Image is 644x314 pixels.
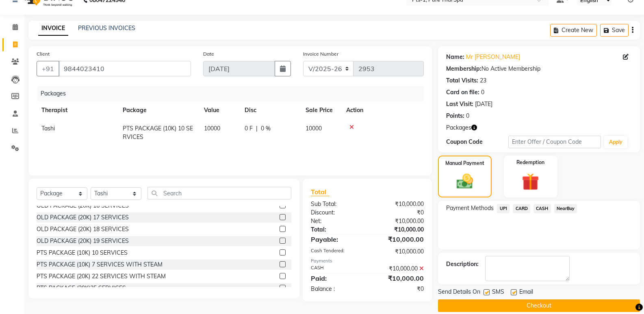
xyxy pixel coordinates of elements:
div: OLD PACKAGE (20K) 18 SERVICES [37,225,129,234]
label: Client [37,50,50,58]
div: Membership: [446,65,481,73]
span: 0 % [261,124,271,133]
img: _cash.svg [451,172,478,191]
div: PTS PACKAGE (10K) 7 SERVICES WITH STEAM [37,260,163,269]
div: OLD PACKAGE (20K) 16 SERVICES [37,201,129,210]
span: NearBuy [554,204,577,213]
div: PTS PACKAGE (20K) 22 SERVICES WITH STEAM [37,272,166,281]
div: Coupon Code [446,138,508,146]
button: Save [600,24,629,37]
div: OLD PACKAGE (20K) 19 SERVICES [37,237,129,245]
div: Points: [446,112,464,120]
div: ₹10,000.00 [367,217,430,225]
span: CASH [533,204,551,213]
span: 10000 [306,125,322,132]
div: PTS PACKAGE (10K) 10 SERVICES [37,249,128,257]
input: Enter Offer / Coupon Code [508,136,601,148]
span: 10000 [204,125,220,132]
span: Send Details On [438,288,480,298]
label: Manual Payment [445,160,484,167]
div: Last Visit: [446,100,473,108]
div: Payments [311,258,424,264]
div: 23 [480,76,486,85]
th: Package [118,101,199,119]
div: No Active Membership [446,65,632,73]
div: ₹10,000.00 [367,264,430,273]
div: ₹10,000.00 [367,234,430,244]
th: Action [341,101,424,119]
input: Search by Name/Mobile/Email/Code [59,61,191,76]
span: Email [519,288,533,298]
div: Payable: [305,234,367,244]
div: Balance : [305,285,367,293]
img: _gift.svg [516,171,544,193]
label: Date [203,50,214,58]
span: UPI [497,204,510,213]
div: ₹10,000.00 [367,225,430,234]
div: ₹10,000.00 [367,247,430,256]
span: PTS PACKAGE (10K) 10 SERVICES [123,125,193,141]
div: [DATE] [475,100,492,108]
div: 0 [481,88,484,97]
div: Packages [37,86,430,101]
span: Tashi [41,125,55,132]
th: Disc [240,101,301,119]
th: Sale Price [301,101,341,119]
div: ₹10,000.00 [367,200,430,208]
div: ₹10,000.00 [367,273,430,283]
div: CASH [305,264,367,273]
button: Checkout [438,299,640,312]
div: Card on file: [446,88,479,97]
div: ₹0 [367,285,430,293]
div: Cash Tendered: [305,247,367,256]
div: 0 [466,112,469,120]
input: Search [147,187,291,199]
div: Total: [305,225,367,234]
div: ₹0 [367,208,430,217]
div: Paid: [305,273,367,283]
th: Therapist [37,101,118,119]
div: Description: [446,260,479,269]
a: PREVIOUS INVOICES [78,24,135,32]
button: Create New [550,24,597,37]
div: OLD PACKAGE (20K) 17 SERVICES [37,213,129,222]
span: 0 F [245,124,253,133]
label: Invoice Number [303,50,338,58]
div: Discount: [305,208,367,217]
a: INVOICE [38,21,68,36]
div: Sub Total: [305,200,367,208]
span: CARD [513,204,530,213]
a: Mr [PERSON_NAME] [466,53,520,61]
button: +91 [37,61,59,76]
th: Value [199,101,240,119]
button: Apply [604,136,627,148]
div: PTS PACKAGE (20K)25 SERVICES [37,284,126,292]
span: Packages [446,123,471,132]
span: SMS [492,288,504,298]
label: Redemption [516,159,544,166]
div: Total Visits: [446,76,478,85]
span: Payment Methods [446,204,494,212]
div: Net: [305,217,367,225]
span: | [256,124,258,133]
span: Total [311,188,330,196]
div: Name: [446,53,464,61]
